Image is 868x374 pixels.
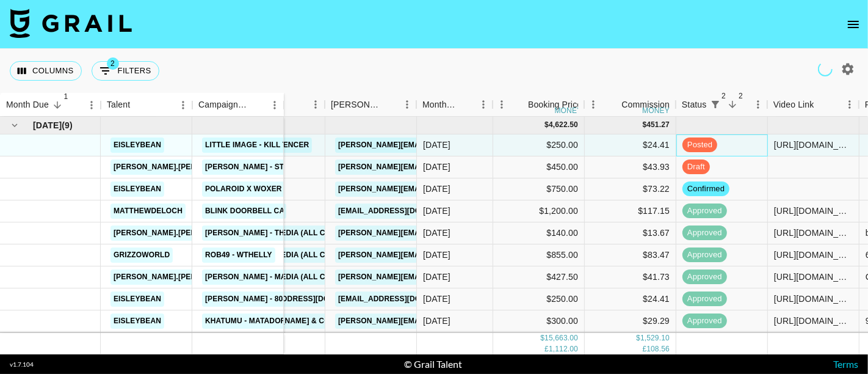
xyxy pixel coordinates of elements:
div: 15,663.00 [544,333,578,343]
div: Talent [101,93,192,117]
button: Sort [381,96,398,113]
div: Sep '25 [423,271,450,283]
a: eisleybean [110,137,164,153]
button: Sort [511,96,528,113]
div: Video Link [767,93,859,117]
a: Blink Doorbell Campaign [202,204,317,219]
div: [PERSON_NAME] [331,93,381,117]
a: [PERSON_NAME] - 808 HYMN [202,291,314,307]
div: Sep '25 [423,183,450,195]
div: $24.41 [585,134,676,156]
a: [PERSON_NAME][EMAIL_ADDRESS][DOMAIN_NAME] [335,159,534,175]
div: 4,622.50 [549,120,578,130]
span: approved [682,293,727,305]
button: Menu [841,95,859,114]
a: [PERSON_NAME][EMAIL_ADDRESS][DOMAIN_NAME] [335,313,534,329]
div: https://www.instagram.com/reel/DN8nkAbjio_/?igsh=dmt3bnlhbWdmbDZo [774,227,853,239]
div: Sep '25 [423,249,450,261]
div: Sep '25 [423,139,450,151]
a: eisleybean [110,182,164,197]
button: Menu [82,96,101,114]
a: ROB49 - WTHELLY [202,248,275,263]
button: Sort [49,97,66,114]
span: approved [682,249,727,261]
span: Refreshing talent, clients, users, campaigns... [818,62,833,76]
a: Creed Media (All Campaigns) [244,269,371,285]
button: Menu [398,95,416,114]
div: Sep '25 [423,293,450,305]
div: https://www.tiktok.com/@matthewdeloch/video/7546736279367453966 [774,205,853,217]
div: 108.56 [646,343,670,354]
div: https://www.instagram.com/reel/DOhQGxijurT/?igsh=MWE2OHVsNmdrd2E2MQ%3D%3D [774,271,853,283]
div: https://www.tiktok.com/@eisleybean/video/7547882018680392990 [774,293,853,305]
a: Khatumu - matador [202,313,289,329]
a: [EMAIL_ADDRESS][DOMAIN_NAME] [335,204,472,219]
div: https://www.tiktok.com/@eisleybean/video/7551889071983856926?_r=1&_t=ZP-8zrjUM1TLME [774,315,853,327]
a: [PERSON_NAME] & Co LLC [244,313,350,329]
a: matthewdeloch [110,204,186,219]
a: [PERSON_NAME][EMAIL_ADDRESS][DOMAIN_NAME] [335,137,534,153]
span: 2 [735,90,747,102]
span: approved [682,271,727,283]
button: Sort [724,96,741,113]
div: Month Due [422,93,457,117]
div: v 1.7.104 [10,361,34,369]
a: grizzoworld [110,248,173,263]
div: $750.00 [493,178,585,200]
div: https://www.instagram.com/reel/DOGrSuOCBpT/?igsh=MWt5endwZmt2MzV6OQ%3D%3D [774,249,853,261]
div: Sep '25 [423,161,450,173]
a: [PERSON_NAME] - Make a Baby [202,269,330,285]
div: $13.67 [585,222,676,244]
button: Select columns [10,61,82,81]
div: $ [544,120,549,130]
button: Show filters [92,61,159,81]
span: [DATE] [33,119,62,131]
div: $300.00 [493,310,585,332]
div: 1,529.10 [640,333,670,343]
div: Sep '25 [423,205,450,217]
div: $1,200.00 [493,200,585,222]
button: Sort [605,96,622,113]
button: hide children [6,117,23,134]
button: Sort [814,96,831,113]
div: Booker [325,93,416,117]
a: eisleybean [110,313,164,329]
a: [PERSON_NAME] - Stay [202,159,296,175]
div: $ [540,333,544,343]
div: Month Due [416,93,493,117]
div: $250.00 [493,288,585,310]
div: Status [682,93,707,117]
a: [PERSON_NAME].[PERSON_NAME] [110,226,244,241]
span: approved [682,205,727,217]
a: [PERSON_NAME][EMAIL_ADDRESS][DOMAIN_NAME] [335,226,534,241]
div: Sep '25 [423,315,450,327]
div: Client [233,93,325,117]
div: Campaign (Type) [198,93,248,117]
div: Sep '25 [423,227,450,239]
a: [PERSON_NAME][EMAIL_ADDRESS][DOMAIN_NAME] [335,182,534,197]
a: eisleybean [110,291,164,307]
button: Sort [130,97,147,114]
div: £ [544,343,549,354]
a: [PERSON_NAME].[PERSON_NAME] [110,269,244,285]
div: Status [676,93,767,117]
div: $24.41 [585,288,676,310]
div: $83.47 [585,244,676,266]
div: 451.27 [646,120,670,130]
div: 2 active filters [707,96,724,113]
span: confirmed [682,183,729,195]
div: Booking Price [528,93,582,117]
div: $ [636,333,640,343]
button: Menu [584,95,602,114]
div: money [642,107,670,114]
span: 2 [718,90,730,102]
div: $117.15 [585,200,676,222]
div: $427.50 [493,266,585,288]
div: $250.00 [493,134,585,156]
div: $29.29 [585,310,676,332]
a: [PERSON_NAME][EMAIL_ADDRESS][DOMAIN_NAME] [335,248,534,263]
a: [PERSON_NAME].[PERSON_NAME] [110,159,244,175]
a: [EMAIL_ADDRESS][DOMAIN_NAME] [244,291,380,307]
div: 1,112.00 [549,343,578,354]
button: Menu [174,96,192,114]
